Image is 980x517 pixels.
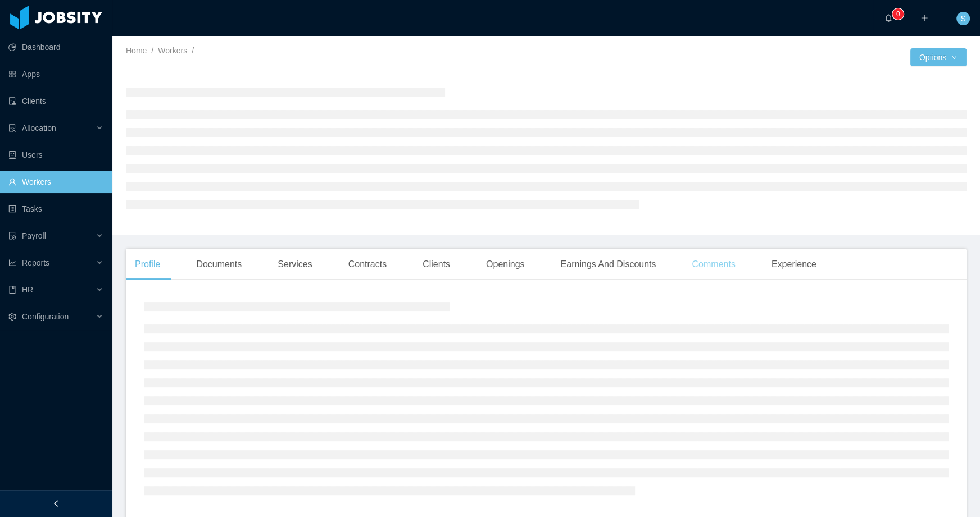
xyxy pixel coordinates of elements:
i: icon: setting [8,313,16,321]
a: icon: userWorkers [8,171,103,193]
div: Documents [187,249,251,280]
i: icon: plus [920,14,928,22]
div: Earnings And Discounts [552,249,665,280]
div: Comments [683,249,744,280]
span: HR [22,285,33,294]
a: icon: robotUsers [8,144,103,166]
i: icon: book [8,286,16,294]
span: Allocation [22,123,56,132]
i: icon: line-chart [8,259,16,267]
i: icon: solution [8,124,16,132]
span: S [960,12,965,25]
span: Payroll [22,231,46,240]
i: icon: bell [884,14,892,22]
a: Home [126,46,147,55]
i: icon: file-protect [8,232,16,240]
a: icon: auditClients [8,90,103,112]
span: / [192,46,194,55]
a: icon: profileTasks [8,198,103,220]
div: Contracts [339,249,396,280]
div: Experience [763,249,825,280]
div: Clients [414,249,459,280]
div: Profile [126,249,169,280]
a: icon: pie-chartDashboard [8,36,103,58]
span: Configuration [22,312,69,321]
div: Services [269,249,321,280]
button: Optionsicon: down [910,48,967,66]
a: icon: appstoreApps [8,63,103,85]
span: / [151,46,153,55]
div: Openings [477,249,534,280]
span: Reports [22,258,49,267]
sup: 0 [892,8,904,20]
a: Workers [158,46,187,55]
